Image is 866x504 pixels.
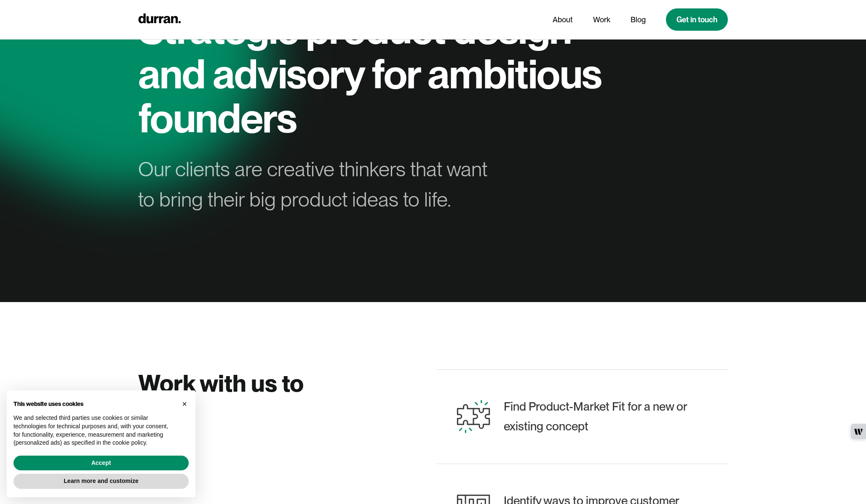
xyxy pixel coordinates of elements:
button: Accept [13,456,189,471]
a: home [138,11,181,28]
span: × [182,399,187,409]
h2: This website uses cookies [13,401,175,408]
a: Work [593,12,610,28]
a: About [553,12,573,28]
button: Learn more and customize [13,474,189,489]
button: Close this notice [178,397,191,411]
h1: Strategic product design and advisory for ambitious founders [138,7,610,141]
a: Blog [631,12,646,28]
p: We and selected third parties use cookies or similar technologies for technical purposes and, wit... [13,414,175,447]
a: Get in touch [666,8,728,31]
div: Our clients are creative thinkers that want to bring their big product ideas to life. [138,154,502,215]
